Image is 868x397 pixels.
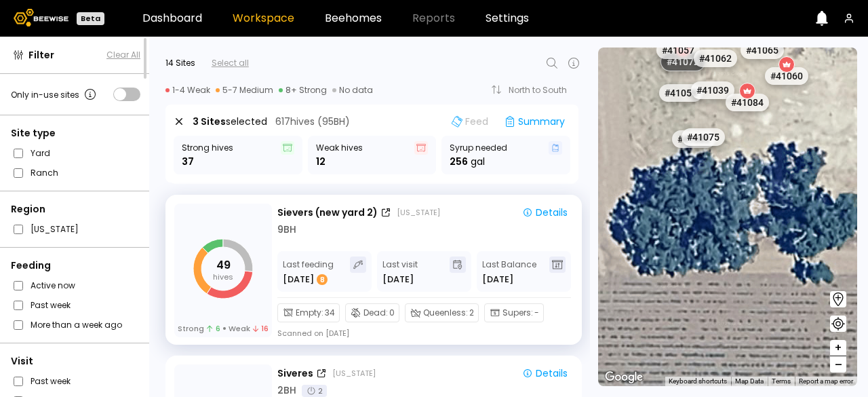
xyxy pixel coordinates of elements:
[106,49,140,61] button: Clear All
[835,356,842,373] span: –
[482,257,536,286] div: Last Balance
[212,57,249,69] div: Select all
[216,257,231,273] tspan: 49
[363,307,388,319] span: Dead :
[279,85,327,96] div: 8+ Strong
[499,113,570,130] div: Summary
[207,324,220,333] span: 6
[509,86,576,94] div: North to South
[178,324,269,333] div: Strong Weak
[765,67,808,84] div: # 41060
[450,141,562,155] div: Syrup needed
[77,12,104,25] div: Beta
[165,85,210,96] div: 1-4 Weak
[11,202,140,216] div: Region
[182,155,294,169] div: 37
[830,340,846,356] button: +
[253,324,269,333] span: 16
[691,81,734,99] div: # 41039
[325,307,335,319] span: 34
[522,208,568,217] div: Details
[11,126,140,140] div: Site type
[397,207,440,218] div: [US_STATE]
[522,368,568,378] div: Details
[216,85,273,96] div: 5-7 Medium
[31,222,79,236] label: [US_STATE]
[669,377,727,386] button: Keyboard shortcuts
[316,141,429,155] div: Weak hives
[296,307,323,319] span: Empty :
[726,93,769,111] div: # 41084
[332,85,373,96] div: No data
[672,130,715,148] div: # 41082
[31,374,71,388] label: Past week
[316,155,429,169] div: 12
[834,339,842,356] span: +
[469,307,474,319] span: 2
[772,377,791,385] a: Terms (opens in new tab)
[325,13,382,24] a: Beehomes
[233,13,294,24] a: Workspace
[660,52,705,71] div: # 41072
[471,155,485,169] span: gal
[446,113,494,130] div: Feed
[277,223,296,237] div: 9 BH
[31,318,122,332] label: More than a week ago
[28,48,54,62] span: Filter
[656,41,700,58] div: # 41057
[283,273,329,286] div: [DATE]
[799,377,853,385] a: Report a map error
[332,368,376,379] div: [US_STATE]
[517,364,573,382] button: Details
[193,115,226,128] span: 3 Sites
[11,86,98,102] div: Only in-use sites
[423,307,468,319] span: Queenless :
[31,166,58,180] label: Ranch
[213,271,233,282] tspan: hives
[741,41,784,58] div: # 41065
[14,9,68,26] img: Beewise logo
[193,115,267,128] div: selected
[682,128,725,146] div: # 41075
[601,368,646,386] a: Open this area in Google Maps (opens a new window)
[277,206,378,220] div: Sievers (new yard 2)
[277,328,349,339] div: Scanned on [DATE]
[412,13,455,24] span: Reports
[31,278,75,292] label: Active now
[517,204,573,221] button: Details
[534,307,539,319] span: -
[302,385,327,397] div: 2
[486,13,529,24] a: Settings
[11,354,140,368] div: Visit
[659,83,703,101] div: # 41059
[830,356,846,373] button: –
[382,257,418,286] div: Last visit
[317,274,328,285] div: 8
[694,49,737,67] div: # 41062
[482,273,513,286] span: [DATE]
[601,368,646,386] img: Google
[165,57,195,69] div: 14 Sites
[735,377,764,386] button: Map Data
[31,146,50,160] label: Yard
[277,366,313,381] div: Siveres
[283,257,334,286] div: Last feeding
[382,273,414,286] span: [DATE]
[275,115,350,128] div: 617 hives ( 95 BH)
[389,307,395,319] span: 0
[450,155,562,169] div: 256
[31,298,71,312] label: Past week
[142,13,202,24] a: Dashboard
[502,307,533,319] span: Supers :
[11,259,140,273] div: Feeding
[182,141,294,155] div: Strong hives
